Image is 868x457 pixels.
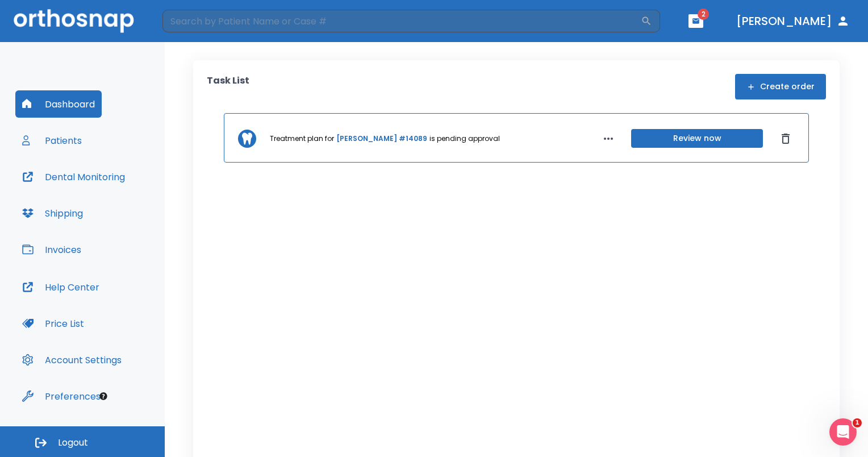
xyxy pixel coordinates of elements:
iframe: Intercom live chat [829,418,857,446]
p: is pending approval [429,134,500,144]
span: Logout [58,437,88,449]
button: Dismiss [777,130,795,148]
button: Account Settings [15,346,128,373]
button: Help Center [15,273,106,301]
button: Shipping [15,200,90,227]
button: Create order [735,74,826,99]
a: [PERSON_NAME] #14089 [336,134,427,144]
button: [PERSON_NAME] [732,11,854,31]
div: Tooltip anchor [98,391,108,401]
button: Dashboard [15,90,102,118]
button: Price List [15,310,91,337]
img: Orthosnap [14,9,134,32]
button: Review now [631,129,763,148]
button: Preferences [15,383,107,410]
span: 1 [853,418,862,427]
span: 2 [698,9,709,20]
button: Patients [15,127,89,154]
input: Search by Patient Name or Case # [162,10,641,32]
p: Treatment plan for [270,134,334,144]
button: Invoices [15,236,88,263]
button: Dental Monitoring [15,163,132,190]
p: Task List [207,74,249,99]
